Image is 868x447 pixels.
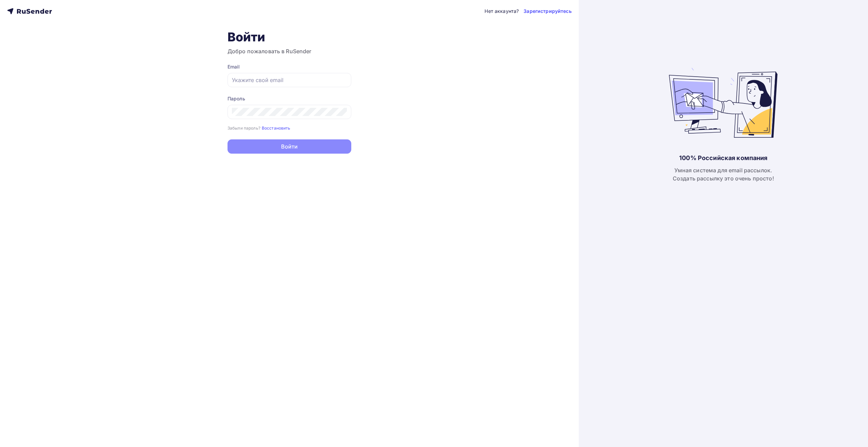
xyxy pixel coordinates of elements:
[485,8,519,15] div: Нет аккаунта?
[228,139,351,154] button: Войти
[228,125,260,131] small: Забыли пароль?
[673,166,774,182] div: Умная система для email рассылок. Создать рассылку это очень просто!
[262,125,291,131] a: Восстановить
[228,95,351,102] div: Пароль
[228,47,351,55] h3: Добро пожаловать в RuSender
[679,154,767,162] div: 100% Российская компания
[228,30,351,44] h1: Войти
[228,63,351,70] div: Email
[232,76,347,84] input: Укажите свой email
[524,8,571,15] a: Зарегистрируйтесь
